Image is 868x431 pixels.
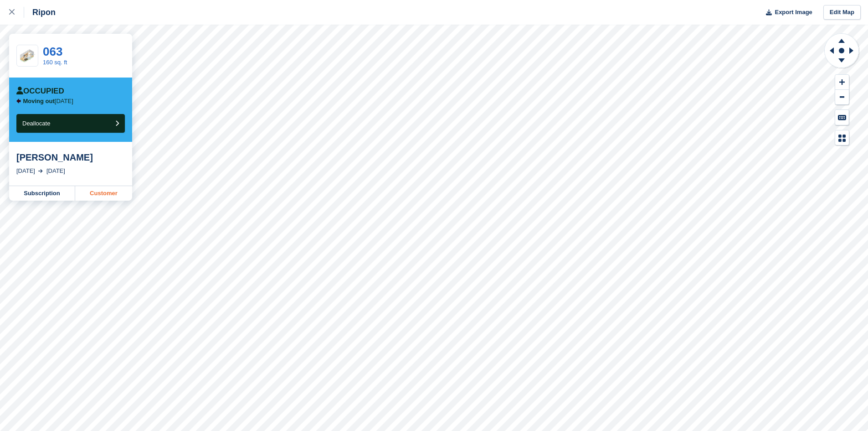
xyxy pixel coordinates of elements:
[22,120,50,127] span: Deallocate
[16,99,21,104] img: arrow-left-icn-90495f2de72eb5bd0bd1c3c35deca35cc13f817d75bef06ecd7c0b315636ce7e.svg
[835,75,849,90] button: Zoom In
[43,45,62,58] a: 063
[46,166,65,176] div: [DATE]
[775,8,812,17] span: Export Image
[835,130,849,145] button: Map Legend
[24,7,56,18] div: Ripon
[23,98,73,105] p: [DATE]
[23,98,55,104] span: Moving out
[17,48,38,63] img: SCA-160sqft.jpg
[835,90,849,105] button: Zoom Out
[16,152,125,163] div: [PERSON_NAME]
[38,169,43,173] img: arrow-right-light-icn-cde0832a797a2874e46488d9cf13f60e5c3a73dbe684e267c42b8395dfbc2abf.svg
[16,114,125,133] button: Deallocate
[9,186,75,201] a: Subscription
[835,110,849,125] button: Keyboard Shortcuts
[75,186,132,201] a: Customer
[16,166,35,176] div: [DATE]
[16,87,64,96] div: Occupied
[43,59,67,66] a: 160 sq. ft
[823,5,861,20] a: Edit Map
[760,5,812,20] button: Export Image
